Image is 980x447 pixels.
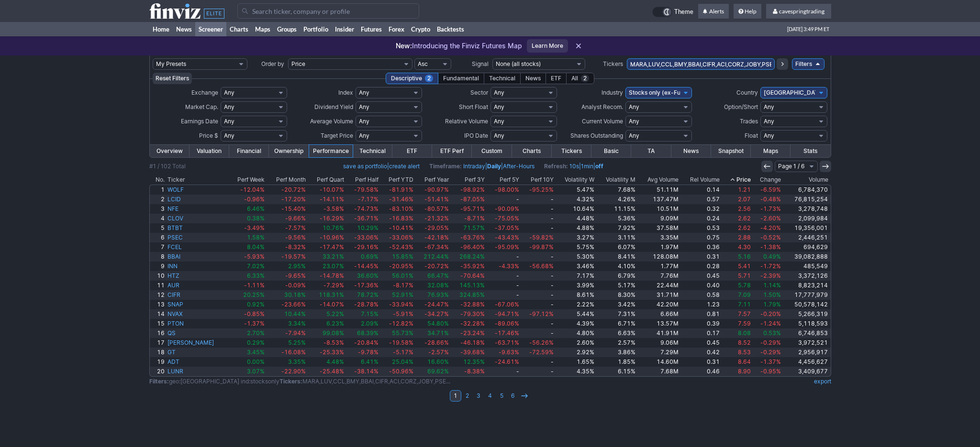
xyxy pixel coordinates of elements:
a: -75.05% [486,214,521,223]
span: 71.57% [463,224,485,231]
span: 212.44% [423,253,449,260]
a: 51.11M [637,185,680,195]
a: Help [734,4,761,19]
span: -90.97% [424,186,449,193]
a: -20.95% [380,262,415,271]
a: 9 [150,262,166,271]
a: - [486,195,521,204]
a: 2.62 [721,214,753,223]
a: -2.60% [752,214,782,223]
a: 6.07% [596,242,637,252]
a: Screener [195,22,226,36]
a: 6 [150,233,166,242]
a: -10.96% [307,233,345,242]
span: -0.96% [244,196,265,203]
a: -17.20% [266,195,307,204]
a: News [671,145,711,157]
span: -12.04% [240,186,265,193]
a: 4.32% [555,195,596,204]
a: 694,629 [782,242,830,252]
a: Insider [332,22,357,36]
span: -98.92% [460,186,485,193]
span: -14.11% [320,196,344,203]
a: 3.11% [596,233,637,242]
a: -6.59% [752,185,782,195]
div: Descriptive [386,73,438,84]
a: NFE [166,204,228,214]
a: Stats [791,145,830,157]
a: -99.87% [521,242,555,252]
a: -19.57% [266,252,307,262]
a: 5.30% [555,252,596,262]
a: -1.72% [752,262,782,271]
a: 3.27% [555,233,596,242]
span: -16.29% [320,215,344,222]
a: -95.25% [521,185,555,195]
span: -67.34% [424,243,449,251]
span: -81.91% [389,186,413,193]
span: -33.06% [354,234,379,241]
a: Basic [591,145,631,157]
a: 6,784,370 [782,185,830,195]
a: 10.76% [307,223,345,233]
a: 3,278,748 [782,204,830,214]
span: -33.06% [389,234,413,241]
a: 4.10% [596,262,637,271]
a: Overview [150,145,189,157]
a: Technical [353,145,392,157]
span: -20.72% [281,186,306,193]
div: All [566,73,594,84]
span: 0.49% [763,253,781,260]
span: -95.71% [460,205,485,212]
a: off [595,163,603,170]
a: 2.88 [721,233,753,242]
span: -75.05% [495,215,519,222]
a: - [486,252,521,262]
a: 1.21 [721,185,753,195]
span: -80.57% [424,205,449,212]
span: -10.96% [320,234,344,241]
a: 2.95% [266,262,307,271]
a: Intraday [463,163,485,170]
a: Alerts [698,4,729,19]
span: 2.62 [738,224,751,231]
a: 0.75 [680,233,721,242]
a: Daily [487,163,501,170]
a: -16.83% [380,214,415,223]
span: -29.05% [424,224,449,231]
a: -35.92% [450,262,486,271]
a: 3 [150,204,166,214]
span: -10.07% [320,186,344,193]
a: 5.16 [721,252,753,262]
a: 2.62 [721,223,753,233]
a: PSEC [166,233,228,242]
a: INN [166,262,228,271]
span: Theme [674,7,693,17]
a: 0.38% [228,214,267,223]
a: -8.32% [266,242,307,252]
a: -7.17% [345,195,380,204]
a: 7 [150,242,166,252]
a: Futures [357,22,385,36]
a: 137.47M [637,195,680,204]
a: 0.28 [680,262,721,271]
a: -31.46% [380,195,415,204]
span: 8.04% [247,243,265,251]
span: -95.25% [529,186,554,193]
a: 19,356,001 [782,223,830,233]
span: 23.07% [323,262,344,270]
span: -43.43% [495,234,519,241]
span: -52.43% [389,243,413,251]
span: -17.20% [281,196,306,203]
a: -8.71% [450,214,486,223]
a: -0.52% [752,233,782,242]
a: 37.58M [637,223,680,233]
span: 33.21% [323,253,344,260]
a: 212.44% [415,252,450,262]
a: -3.58% [307,204,345,214]
a: -95.71% [450,204,486,214]
span: -1.73% [760,205,781,212]
span: -15.40% [281,205,306,212]
a: 7.02% [228,262,267,271]
a: 0.32 [680,204,721,214]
